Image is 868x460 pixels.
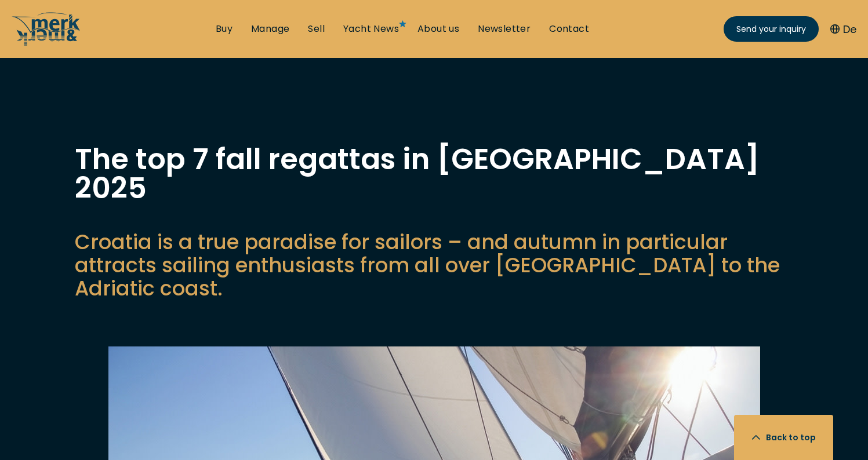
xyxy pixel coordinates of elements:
button: De [830,21,856,37]
a: Sell [308,23,325,35]
p: Croatia is a true paradise for sailors – and autumn in particular attracts sailing enthusiasts fr... [75,231,794,300]
a: Buy [216,23,233,35]
h1: The top 7 fall regattas in [GEOGRAPHIC_DATA] 2025 [75,145,794,203]
a: Yacht News [343,23,399,35]
a: Send your inquiry [724,16,819,42]
a: Manage [251,23,289,35]
a: Contact [549,23,589,35]
button: Back to top [734,415,833,460]
a: About us [417,23,459,35]
a: Newsletter [478,23,531,35]
span: Send your inquiry [736,23,806,35]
